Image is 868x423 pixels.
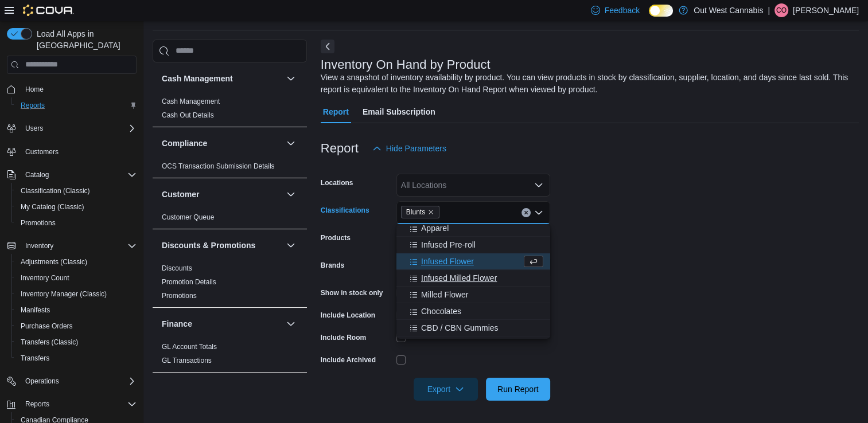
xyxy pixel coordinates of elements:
[21,322,73,331] span: Purchase Orders
[21,374,64,388] button: Operations
[162,189,282,200] button: Customer
[21,305,50,315] span: Manifests
[321,333,366,342] label: Include Room
[368,137,451,160] button: Hide Parameters
[11,183,141,199] button: Classification (Classic)
[768,3,770,17] p: |
[321,72,853,96] div: View a snapshot of inventory availability by product. You can view products in stock by classific...
[21,82,137,96] span: Home
[23,5,74,16] img: Cova
[16,255,92,269] a: Adjustments (Classic)
[427,209,434,216] button: Remove Blunts from selection in this group
[16,287,111,301] a: Inventory Manager (Classic)
[284,187,298,201] button: Customer
[162,97,220,106] span: Cash Management
[396,237,550,253] button: Infused Pre-roll
[16,335,83,349] a: Transfers (Classic)
[21,374,137,388] span: Operations
[2,396,141,412] button: Reports
[396,220,550,237] button: Apparel
[396,270,550,287] button: Infused Milled Flower
[21,338,78,347] span: Transfers (Classic)
[16,255,137,269] span: Adjustments (Classic)
[321,178,353,187] label: Locations
[521,208,531,217] button: Clear input
[21,397,54,411] button: Reports
[21,101,45,110] span: Reports
[162,162,275,171] span: OCS Transaction Submission Details
[21,168,53,182] button: Catalog
[21,239,137,253] span: Inventory
[21,239,58,253] button: Inventory
[162,240,255,251] h3: Discounts & Promotions
[406,206,425,218] span: Blunts
[386,143,446,154] span: Hide Parameters
[284,72,298,85] button: Cash Management
[21,144,137,159] span: Customers
[11,270,141,286] button: Inventory Count
[25,399,49,409] span: Reports
[396,336,550,353] button: Gummies
[25,241,53,250] span: Inventory
[21,145,63,159] a: Customers
[21,168,137,182] span: Catalog
[321,355,376,365] label: Include Archived
[11,350,141,366] button: Transfers
[25,377,59,386] span: Operations
[25,147,59,156] span: Customers
[321,40,334,53] button: Next
[11,97,141,113] button: Reports
[321,58,491,72] h3: Inventory On Hand by Product
[21,122,48,135] button: Users
[162,240,282,251] button: Discounts & Promotions
[162,189,199,200] h3: Customer
[16,271,137,285] span: Inventory Count
[25,85,44,94] span: Home
[16,335,137,349] span: Transfers (Classic)
[162,318,192,330] h3: Finance
[2,238,141,254] button: Inventory
[11,318,141,334] button: Purchase Orders
[321,261,344,270] label: Brands
[16,216,60,230] a: Promotions
[21,354,49,363] span: Transfers
[11,199,141,215] button: My Catalog (Classic)
[396,287,550,303] button: Milled Flower
[162,278,216,286] a: Promotion Details
[21,257,87,267] span: Adjustments (Classic)
[284,238,298,252] button: Discounts & Promotions
[16,99,49,112] a: Reports
[25,124,43,133] span: Users
[16,319,137,333] span: Purchase Orders
[11,215,141,231] button: Promotions
[162,292,197,300] a: Promotions
[21,186,90,195] span: Classification (Classic)
[321,311,375,320] label: Include Location
[162,357,212,365] a: GL Transactions
[421,322,499,334] span: CBD / CBN Gummies
[11,254,141,270] button: Adjustments (Classic)
[162,264,192,272] a: Discounts
[162,138,282,149] button: Compliance
[11,302,141,318] button: Manifests
[162,73,233,84] h3: Cash Management
[162,342,217,351] span: GL Account Totals
[162,291,197,300] span: Promotions
[284,317,298,331] button: Finance
[793,3,859,17] p: [PERSON_NAME]
[16,200,137,214] span: My Catalog (Classic)
[21,202,84,211] span: My Catalog (Classic)
[32,28,137,51] span: Load All Apps in [GEOGRAPHIC_DATA]
[21,83,48,96] a: Home
[694,3,763,17] p: Out West Cannabis
[421,272,497,284] span: Infused Milled Flower
[162,138,207,149] h3: Compliance
[421,378,471,401] span: Export
[162,111,214,119] a: Cash Out Details
[363,100,435,123] span: Email Subscription
[153,210,307,229] div: Customer
[321,233,351,242] label: Products
[16,271,74,285] a: Inventory Count
[421,256,474,267] span: Infused Flower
